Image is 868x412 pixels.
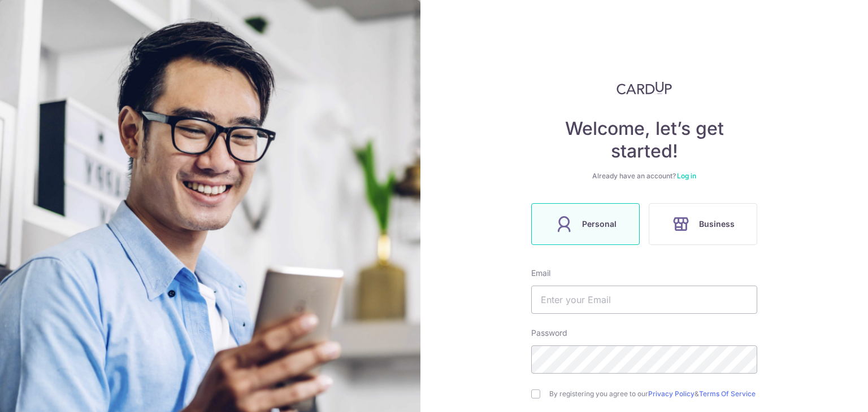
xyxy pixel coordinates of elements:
a: Personal [527,203,644,245]
h4: Welcome, let’s get started! [531,117,757,163]
label: By registering you agree to our & [549,389,757,398]
label: Email [531,268,550,279]
span: Business [699,217,735,231]
a: Privacy Policy [648,389,695,398]
a: Log in [677,172,696,180]
a: Terms Of Service [699,389,756,398]
span: Personal [582,217,617,231]
input: Enter your Email [531,286,757,314]
label: Password [531,327,567,339]
div: Already have an account? [531,172,757,181]
a: Business [644,203,762,245]
img: CardUp Logo [617,81,672,95]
